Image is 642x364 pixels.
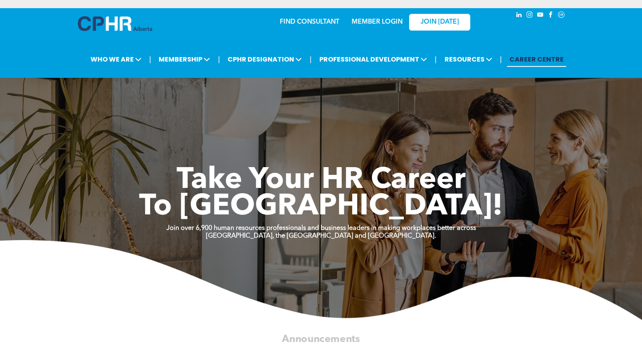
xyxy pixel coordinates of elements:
a: Social network [557,10,566,21]
a: FIND CONSULTANT [280,19,339,25]
span: Announcements [282,334,360,344]
img: A blue and white logo for cp alberta [78,16,152,31]
strong: Join over 6,900 human resources professionals and business leaders in making workplaces better ac... [166,225,476,232]
a: CAREER CENTRE [507,52,566,67]
li: | [435,51,437,68]
li: | [218,51,220,68]
span: WHO WE ARE [88,52,144,67]
a: youtube [536,10,545,21]
span: PROFESSIONAL DEVELOPMENT [317,52,429,67]
a: facebook [546,10,555,21]
span: Take Your HR Career [177,166,466,195]
span: MEMBERSHIP [156,52,213,67]
a: instagram [525,10,534,21]
span: To [GEOGRAPHIC_DATA]! [139,192,503,222]
li: | [310,51,312,68]
a: MEMBER LOGIN [352,19,403,25]
span: CPHR DESIGNATION [225,52,304,67]
span: RESOURCES [442,52,495,67]
a: linkedin [514,10,523,21]
strong: [GEOGRAPHIC_DATA], the [GEOGRAPHIC_DATA] and [GEOGRAPHIC_DATA]. [206,233,436,239]
span: JOIN [DATE] [421,18,459,26]
li: | [500,51,502,68]
li: | [149,51,151,68]
a: JOIN [DATE] [409,14,470,31]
